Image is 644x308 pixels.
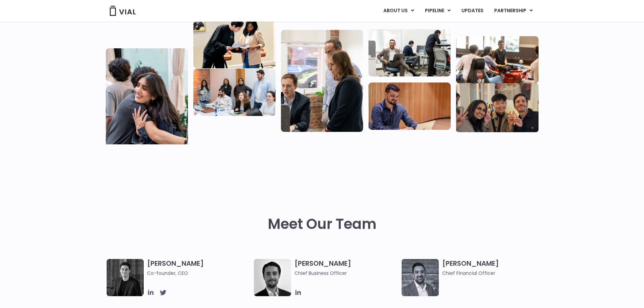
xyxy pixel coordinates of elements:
[268,216,377,232] h2: Meet Our Team
[147,259,251,277] h3: [PERSON_NAME]
[193,21,276,68] img: Two people looking at a paper talking.
[254,259,291,296] img: A black and white photo of a man in a suit holding a vial.
[456,36,538,84] img: Group of people playing whirlyball
[193,69,276,116] img: Eight people standing and sitting in an office
[106,48,188,150] img: Vial Life
[442,259,546,277] h3: [PERSON_NAME]
[489,5,538,17] a: PARTNERSHIPMenu Toggle
[402,259,439,296] img: Headshot of smiling man named Samir
[294,259,398,277] h3: [PERSON_NAME]
[368,82,451,130] img: Man working at a computer
[106,259,144,296] img: A black and white photo of a man in a suit attending a Summit.
[109,6,136,16] img: Vial Logo
[456,83,538,132] img: Group of 3 people smiling holding up the peace sign
[456,5,488,17] a: UPDATES
[368,29,451,76] img: Three people working in an office
[147,269,251,277] span: Co-founder, CEO
[378,5,419,17] a: ABOUT USMenu Toggle
[294,269,398,277] span: Chief Business Officer
[281,30,363,132] img: Group of three people standing around a computer looking at the screen
[442,269,546,277] span: Chief Financial Officer
[420,5,456,17] a: PIPELINEMenu Toggle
